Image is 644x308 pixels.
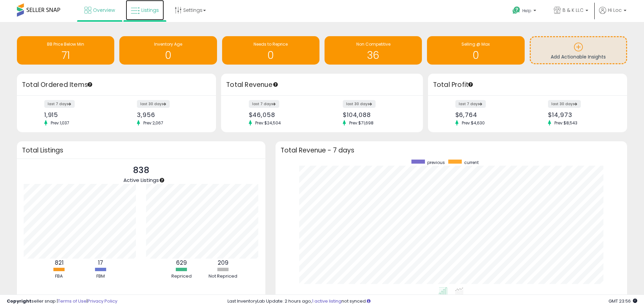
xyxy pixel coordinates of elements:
a: Selling @ Max 0 [427,36,524,65]
div: Tooltip anchor [468,81,474,88]
div: FBM [80,273,121,280]
a: Help [507,1,543,22]
span: Active Listings [123,176,159,184]
span: Help [522,8,531,14]
label: last 7 days [44,100,75,108]
h3: Total Revenue [226,80,418,90]
i: Click here to read more about un-synced listings. [367,299,371,303]
div: Tooltip anchor [159,177,165,183]
span: current [464,160,479,165]
strong: Copyright [7,298,31,304]
span: B & K LLC [563,7,583,14]
div: Repriced [161,273,202,280]
span: Prev: 1,037 [47,120,73,126]
label: last 30 days [343,100,376,108]
b: 17 [98,259,103,267]
a: Terms of Use [58,298,87,304]
div: Last InventoryLab Update: 2 hours ago, not synced. [228,298,637,305]
div: Tooltip anchor [272,81,279,88]
div: $14,973 [548,111,615,118]
h3: Total Ordered Items [22,80,211,90]
div: $6,764 [455,111,523,118]
a: BB Price Below Min 71 [17,36,114,65]
div: Not Repriced [203,273,243,280]
h1: 0 [123,50,213,61]
h1: 71 [20,50,111,61]
span: Prev: $8,543 [551,120,581,126]
span: Prev: $4,630 [458,120,488,126]
b: 821 [55,259,64,267]
span: Hi Loc [608,7,622,14]
span: BB Price Below Min [47,41,84,47]
label: last 7 days [455,100,486,108]
div: 3,956 [137,111,204,118]
p: 838 [123,164,159,177]
h3: Total Listings [22,148,260,153]
span: previous [427,160,445,165]
span: Prev: $24,504 [252,120,284,126]
span: Listings [141,7,159,14]
div: FBA [39,273,79,280]
a: Add Actionable Insights [531,37,626,63]
span: Inventory Age [154,41,182,47]
a: Needs to Reprice 0 [222,36,319,65]
span: Prev: 2,067 [140,120,167,126]
span: Selling @ Max [461,41,490,47]
div: $104,088 [343,111,411,118]
div: $46,058 [249,111,317,118]
div: seller snap | | [7,298,117,305]
a: Privacy Policy [88,298,117,304]
i: Get Help [512,6,521,15]
span: 2025-08-10 23:56 GMT [609,298,637,304]
span: Non Competitive [356,41,390,47]
h1: 36 [328,50,419,61]
span: Overview [93,7,115,14]
h3: Total Profit [433,80,622,90]
h1: 0 [225,50,316,61]
b: 209 [218,259,229,267]
a: Hi Loc [599,7,626,22]
a: Non Competitive 36 [325,36,422,65]
a: 1 active listing [312,298,341,304]
span: Add Actionable Insights [551,53,606,60]
label: last 7 days [249,100,279,108]
span: Prev: $71,698 [346,120,377,126]
a: Inventory Age 0 [119,36,217,65]
h3: Total Revenue - 7 days [281,148,622,153]
span: Needs to Reprice [254,41,288,47]
label: last 30 days [548,100,581,108]
label: last 30 days [137,100,170,108]
div: Tooltip anchor [87,81,93,88]
div: 1,915 [44,111,112,118]
b: 629 [176,259,187,267]
h1: 0 [430,50,521,61]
